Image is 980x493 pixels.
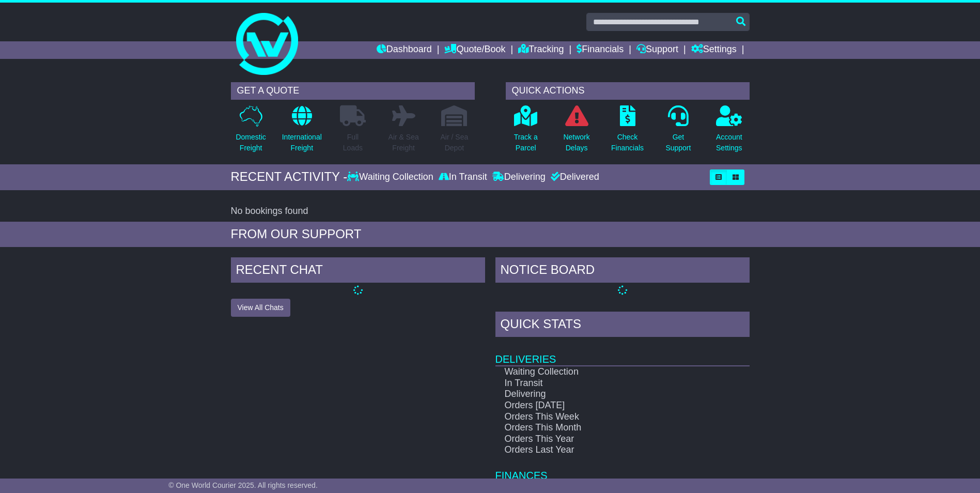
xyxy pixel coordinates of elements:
[231,257,485,285] div: RECENT CHAT
[506,82,750,100] div: QUICK ACTIONS
[490,172,548,183] div: Delivering
[495,340,750,366] td: Deliveries
[611,132,644,153] p: Check Financials
[495,456,750,482] td: Finances
[231,82,475,100] div: GET A QUOTE
[548,172,599,183] div: Delivered
[577,41,624,59] a: Financials
[715,105,743,159] a: AccountSettings
[495,434,713,445] td: Orders This Year
[495,411,713,423] td: Orders This Week
[495,312,750,340] div: Quick Stats
[611,105,644,159] a: CheckFinancials
[231,227,750,242] div: FROM OUR SUPPORT
[636,41,678,59] a: Support
[231,299,290,317] button: View All Chats
[495,400,713,411] td: Orders [DATE]
[665,105,691,159] a: GetSupport
[563,132,589,153] p: Network Delays
[441,132,469,153] p: Air / Sea Depot
[514,132,538,153] p: Track a Parcel
[716,132,742,153] p: Account Settings
[495,422,713,434] td: Orders This Month
[377,41,432,59] a: Dashboard
[282,105,322,159] a: InternationalFreight
[436,172,490,183] div: In Transit
[282,132,322,153] p: International Freight
[495,444,713,456] td: Orders Last Year
[235,105,266,159] a: DomesticFreight
[388,132,419,153] p: Air & Sea Freight
[340,132,366,153] p: Full Loads
[231,170,348,184] div: RECENT ACTIVITY -
[168,481,318,489] span: © One World Courier 2025. All rights reserved.
[665,132,691,153] p: Get Support
[495,366,713,378] td: Waiting Collection
[518,41,564,59] a: Tracking
[231,206,750,217] div: No bookings found
[563,105,590,159] a: NetworkDelays
[495,257,750,285] div: NOTICE BOARD
[347,172,435,183] div: Waiting Collection
[495,378,713,389] td: In Transit
[495,389,713,400] td: Delivering
[691,41,737,59] a: Settings
[514,105,538,159] a: Track aParcel
[444,41,505,59] a: Quote/Book
[236,132,266,153] p: Domestic Freight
